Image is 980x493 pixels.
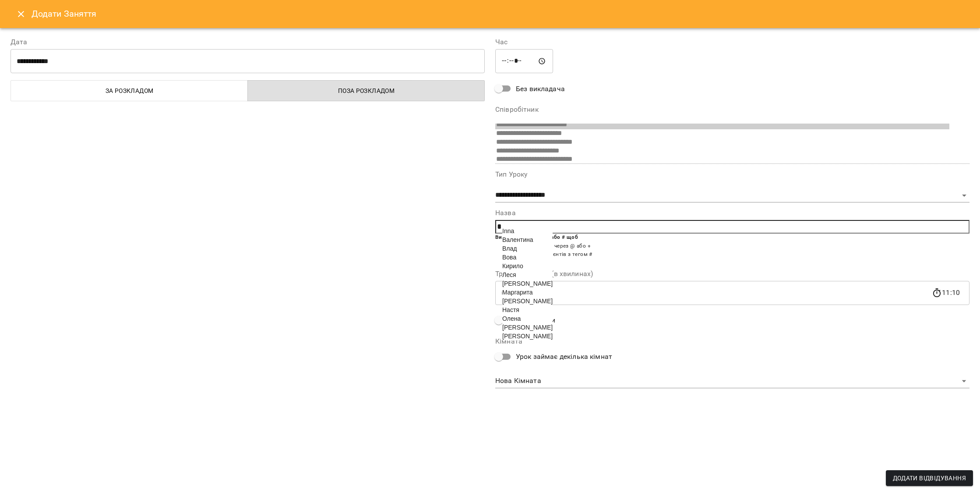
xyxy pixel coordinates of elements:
[495,234,578,240] b: Використовуйте @ + або # щоб
[495,39,969,46] label: Час
[11,4,32,25] button: Close
[502,262,523,270] span: Кирило
[253,85,479,96] span: Поза розкладом
[495,270,969,277] label: Тривалість уроку(в хвилинах)
[16,85,243,96] span: За розкладом
[502,236,533,243] span: Валентина
[516,351,612,362] span: Урок займає декілька кімнат
[11,39,485,46] label: Дата
[502,254,516,261] span: Вова
[513,242,969,251] li: Додати клієнта через @ або +
[893,473,966,483] span: Додати Відвідування
[495,209,969,216] label: Назва
[516,84,565,94] span: Без викладача
[502,333,553,340] span: [PERSON_NAME]
[11,80,248,101] button: За розкладом
[502,227,514,234] span: Inna
[495,171,969,178] label: Тип Уроку
[32,7,969,21] h6: Додати Заняття
[502,306,519,313] span: Настя
[502,324,553,331] span: [PERSON_NAME]
[502,315,521,322] span: Олена
[495,106,969,113] label: Співробітник
[502,280,553,287] span: [PERSON_NAME]
[495,374,969,388] div: Нова Кімната
[502,271,516,278] span: Леся
[502,298,553,305] span: [PERSON_NAME]
[513,250,969,259] li: Додати всіх клієнтів з тегом #
[247,80,485,101] button: Поза розкладом
[502,289,533,296] span: Маргарита
[502,245,517,252] span: Влад
[886,470,973,486] button: Додати Відвідування
[495,338,969,345] label: Кімната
